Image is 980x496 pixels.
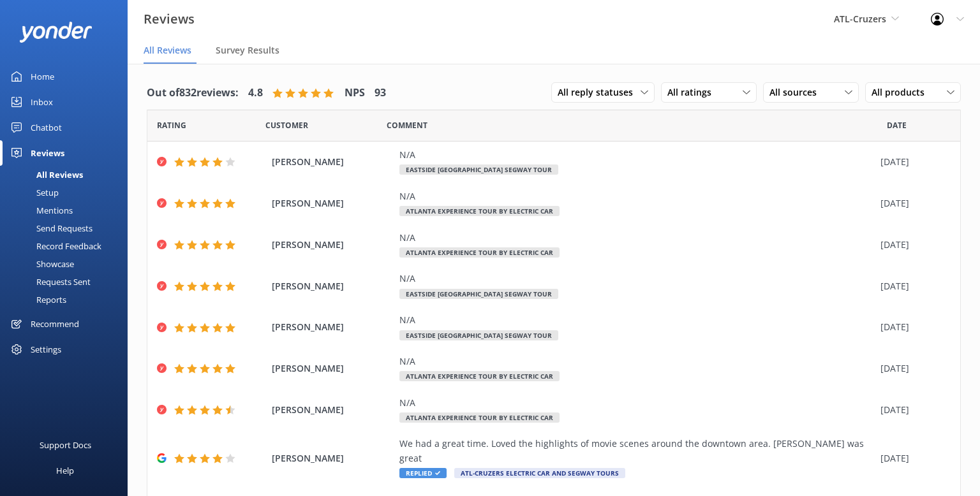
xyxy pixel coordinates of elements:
[272,196,393,210] span: [PERSON_NAME]
[265,119,308,131] span: Date
[558,85,641,99] span: All reply statuses
[8,201,128,219] a: Mentions
[272,361,393,376] span: [PERSON_NAME]
[399,412,560,423] span: Atlanta Experience Tour by Electric Car
[387,119,427,131] span: Question
[667,85,719,99] span: All ratings
[8,184,128,201] a: Setup
[8,166,128,184] a: All Reviews
[880,196,944,210] div: [DATE]
[8,219,93,237] div: Send Requests
[399,313,874,327] div: N/A
[454,468,625,478] span: ATL-Cruzers Electric Car and Segway Tours
[399,289,558,299] span: Eastside [GEOGRAPHIC_DATA] Segway Tour
[399,272,874,286] div: N/A
[8,273,91,291] div: Requests Sent
[248,85,263,101] h4: 4.8
[272,155,393,169] span: [PERSON_NAME]
[144,9,195,29] h3: Reviews
[8,255,74,273] div: Showcase
[872,85,932,99] span: All products
[880,155,944,169] div: [DATE]
[31,64,54,89] div: Home
[399,247,560,258] span: Atlanta Experience Tour by Electric Car
[880,238,944,252] div: [DATE]
[31,337,61,362] div: Settings
[8,184,59,201] div: Setup
[880,403,944,417] div: [DATE]
[216,44,279,57] span: Survey Results
[31,115,62,140] div: Chatbot
[31,140,64,166] div: Reviews
[56,458,74,483] div: Help
[880,451,944,465] div: [DATE]
[8,273,128,291] a: Requests Sent
[8,291,128,309] a: Reports
[345,85,365,101] h4: NPS
[144,44,191,57] span: All Reviews
[399,231,874,245] div: N/A
[399,396,874,410] div: N/A
[769,85,824,99] span: All sources
[157,119,186,131] span: Date
[399,354,874,368] div: N/A
[399,148,874,162] div: N/A
[272,403,393,417] span: [PERSON_NAME]
[880,320,944,334] div: [DATE]
[887,119,907,131] span: Date
[40,432,91,458] div: Support Docs
[8,255,128,273] a: Showcase
[147,85,239,101] h4: Out of 832 reviews:
[8,237,128,255] a: Record Feedback
[880,361,944,376] div: [DATE]
[31,311,79,337] div: Recommend
[272,451,393,465] span: [PERSON_NAME]
[375,85,386,101] h4: 93
[399,164,558,175] span: Eastside [GEOGRAPHIC_DATA] Segway Tour
[834,13,886,25] span: ATL-Cruzers
[19,22,93,43] img: yonder-white-logo.png
[399,437,874,465] div: We had a great time. Loved the highlights of movie scenes around the downtown area. [PERSON_NAME]...
[399,206,560,216] span: Atlanta Experience Tour by Electric Car
[8,291,66,309] div: Reports
[8,201,73,219] div: Mentions
[8,219,128,237] a: Send Requests
[272,238,393,252] span: [PERSON_NAME]
[31,89,53,115] div: Inbox
[8,237,101,255] div: Record Feedback
[272,320,393,334] span: [PERSON_NAME]
[272,279,393,293] span: [PERSON_NAME]
[8,166,83,184] div: All Reviews
[399,330,558,340] span: Eastside [GEOGRAPHIC_DATA] Segway Tour
[399,371,560,381] span: Atlanta Experience Tour by Electric Car
[399,468,447,478] span: Replied
[880,279,944,293] div: [DATE]
[399,189,874,203] div: N/A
